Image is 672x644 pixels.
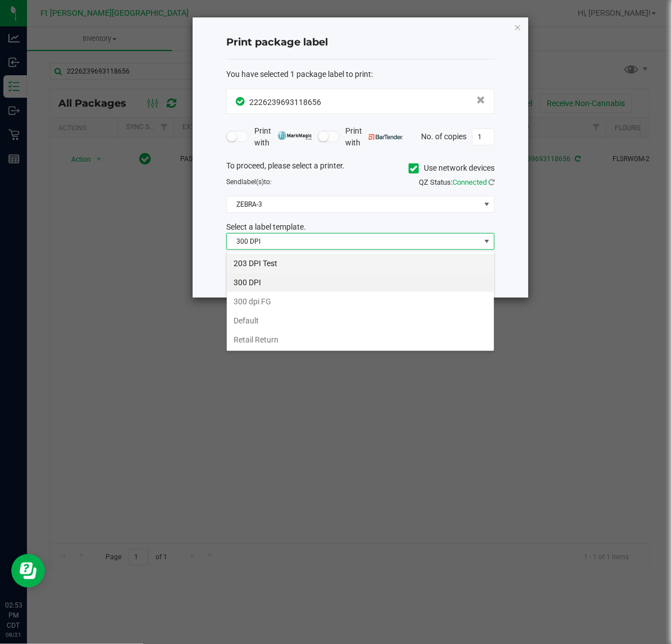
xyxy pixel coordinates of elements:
span: 2226239693118656 [249,98,321,107]
li: 203 DPI Test [227,254,494,273]
label: Use network devices [409,162,495,174]
span: Send to: [226,178,272,186]
img: bartender.png [369,134,403,140]
h4: Print package label [226,35,495,50]
span: Print with [345,125,403,149]
div: Select a label template. [218,221,503,233]
span: In Sync [236,95,246,107]
span: 300 DPI [227,234,480,249]
li: Default [227,311,494,330]
span: label(s) [241,178,264,186]
span: QZ Status: [419,178,495,186]
iframe: Resource center [11,554,45,588]
li: Retail Return [227,330,494,349]
span: No. of copies [421,131,467,140]
img: mark_magic_cybra.png [278,131,312,140]
span: You have selected 1 package label to print [226,70,371,79]
li: 300 dpi FG [227,292,494,311]
span: ZEBRA-3 [227,197,480,212]
div: : [226,68,495,80]
span: Print with [254,125,312,149]
li: 300 DPI [227,273,494,292]
div: To proceed, please select a printer. [218,160,503,177]
span: Connected [452,178,487,186]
